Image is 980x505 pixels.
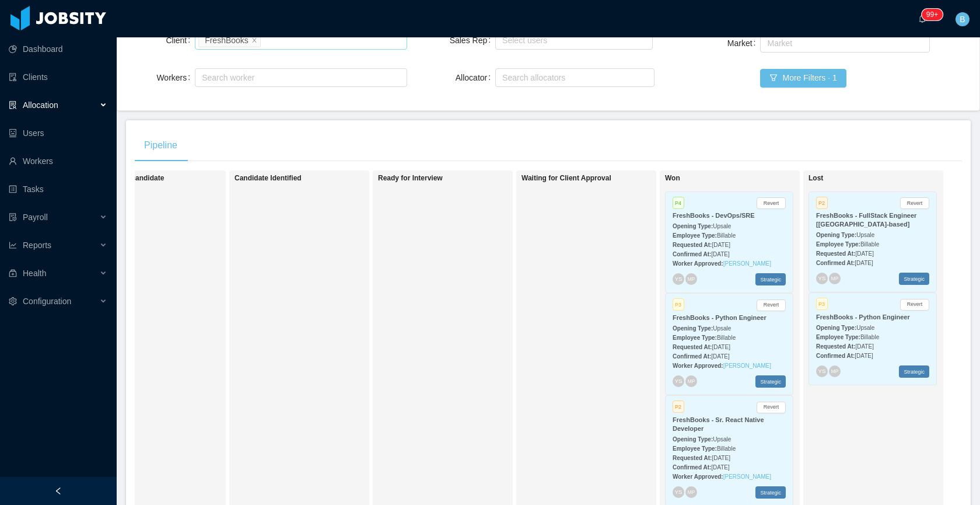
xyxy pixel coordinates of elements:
[856,325,874,331] span: Upsale
[816,241,860,248] strong: Employee Type:
[918,15,926,23] i: icon: bell
[450,36,495,45] label: Sales Rep
[456,73,495,82] label: Allocator
[499,71,505,85] input: Allocator
[900,299,929,311] button: Revert
[767,37,918,49] div: Market
[673,464,711,471] strong: Confirmed At:
[899,365,929,378] span: Strategic
[673,445,717,452] strong: Employee Type:
[251,37,257,44] i: icon: close
[91,174,254,183] h1: Looking for candidate
[673,363,723,369] strong: Worker Approved:
[205,34,249,47] div: FreshBooks
[673,212,755,219] strong: FreshBooks - DevOps/SRE
[673,260,723,267] strong: Worker Approved:
[855,343,873,350] span: [DATE]
[808,174,972,183] h1: Lost
[856,232,874,238] span: Upsale
[712,344,730,350] span: [DATE]
[23,269,46,278] span: Health
[673,232,717,239] strong: Employee Type:
[499,33,505,47] input: Sales Rep
[673,335,717,341] strong: Employee Type:
[235,174,398,183] h1: Candidate Identified
[673,455,712,461] strong: Requested At:
[23,213,48,222] span: Payroll
[9,269,17,277] i: icon: medicine-box
[673,197,684,209] span: P4
[711,464,729,471] span: [DATE]
[673,353,711,360] strong: Confirmed At:
[673,242,712,248] strong: Requested At:
[9,101,17,109] i: icon: solution
[755,486,786,499] span: Strategic
[712,455,730,461] span: [DATE]
[674,276,682,283] span: YS
[673,344,712,350] strong: Requested At:
[673,473,723,480] strong: Worker Approved:
[502,72,642,83] div: Search allocators
[831,368,838,374] span: MP
[757,402,786,413] button: Revert
[202,72,389,83] div: Search worker
[727,39,761,48] label: Market
[717,335,736,341] span: Billable
[688,277,695,282] span: MP
[713,436,731,443] span: Upsale
[711,251,729,257] span: [DATE]
[816,212,916,228] strong: FreshBooks - FullStack Engineer [[GEOGRAPHIC_DATA]-based]
[688,378,695,384] span: MP
[156,73,195,82] label: Workers
[713,325,731,332] span: Upsale
[960,12,965,26] span: B
[521,174,685,183] h1: Waiting for Client Approval
[712,242,730,248] span: [DATE]
[23,100,58,110] span: Allocation
[855,250,873,257] span: [DATE]
[673,298,684,311] span: P3
[818,276,825,282] span: YS
[717,445,736,452] span: Billable
[816,250,855,257] strong: Requested At:
[198,33,261,47] li: FreshBooks
[9,213,17,221] i: icon: file-protect
[674,489,682,495] span: YS
[166,36,195,45] label: Client
[860,241,879,248] span: Billable
[816,232,856,238] strong: Opening Type:
[755,375,786,388] span: Strategic
[855,353,873,359] span: [DATE]
[23,297,71,306] span: Configuration
[899,273,929,285] span: Strategic
[816,197,828,209] span: P2
[665,174,828,183] h1: Won
[713,223,731,229] span: Upsale
[816,260,855,266] strong: Confirmed At:
[816,353,855,359] strong: Confirmed At:
[673,400,684,413] span: P2
[818,368,825,375] span: YS
[688,489,695,494] span: MP
[135,129,187,162] div: Pipeline
[673,314,766,321] strong: FreshBooks - Python Engineer
[378,174,541,183] h1: Ready for Interview
[816,334,860,340] strong: Employee Type:
[9,149,107,173] a: icon: userWorkers
[673,223,713,229] strong: Opening Type:
[502,34,640,46] div: Select users
[9,297,17,305] i: icon: setting
[723,363,771,369] a: [PERSON_NAME]
[198,71,205,85] input: Workers
[922,9,943,20] sup: 245
[9,241,17,249] i: icon: line-chart
[816,325,856,331] strong: Opening Type:
[711,353,729,360] span: [DATE]
[757,299,786,311] button: Revert
[723,473,771,480] a: [PERSON_NAME]
[9,37,107,61] a: icon: pie-chartDashboard
[9,65,107,89] a: icon: auditClients
[717,232,736,239] span: Billable
[673,325,713,332] strong: Opening Type:
[816,314,910,321] strong: FreshBooks - Python Engineer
